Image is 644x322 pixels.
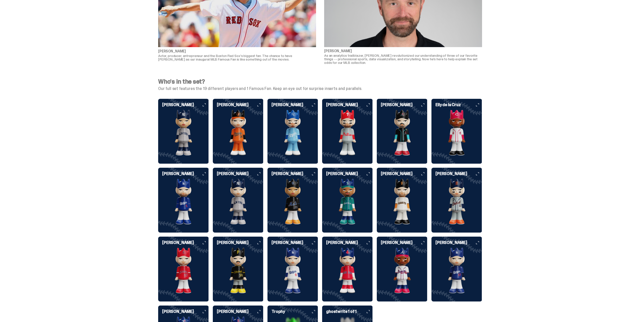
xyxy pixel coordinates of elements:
[272,310,318,314] h6: Trophy
[217,172,263,176] h6: [PERSON_NAME]
[272,172,318,176] h6: [PERSON_NAME]
[267,248,318,293] img: card image
[377,179,427,224] img: card image
[217,103,263,107] h6: [PERSON_NAME]
[272,241,318,245] h6: [PERSON_NAME]
[431,248,482,293] img: card image
[322,248,373,293] img: card image
[217,310,263,314] h6: [PERSON_NAME]
[377,248,427,293] img: card image
[162,103,209,107] h6: [PERSON_NAME]
[431,179,482,224] img: card image
[158,87,482,91] p: Our full set features the 19 different players and 1 Famous Fan. Keep an eye out for surprise ins...
[431,110,482,156] img: card image
[162,241,209,245] h6: [PERSON_NAME]
[435,103,482,107] h6: Elly de la Cruz
[326,172,373,176] h6: [PERSON_NAME]
[213,110,263,156] img: card image
[326,103,373,107] h6: [PERSON_NAME]
[324,49,482,53] p: [PERSON_NAME]
[322,110,373,156] img: card image
[158,179,209,224] img: card image
[213,248,263,293] img: card image
[435,241,482,245] h6: [PERSON_NAME]
[322,179,373,224] img: card image
[267,110,318,156] img: card image
[324,54,482,64] p: As an analytics trailblazer, [PERSON_NAME] revolutionized our understanding of three of our favor...
[377,110,427,156] img: card image
[213,179,263,224] img: card image
[272,103,318,107] h6: [PERSON_NAME]
[158,49,316,53] p: [PERSON_NAME]
[158,54,316,61] p: Actor, producer, entrepreneur and the Boston Red Sox's biggest fan. The chance to have [PERSON_NA...
[158,79,482,85] h4: Who's in the set?
[381,172,427,176] h6: [PERSON_NAME]
[158,248,209,293] img: card image
[326,310,373,314] h6: ghostwrite 1 of 1
[381,241,427,245] h6: [PERSON_NAME]
[435,172,482,176] h6: [PERSON_NAME]
[267,179,318,224] img: card image
[381,103,427,107] h6: [PERSON_NAME]
[162,172,209,176] h6: [PERSON_NAME]
[217,241,263,245] h6: [PERSON_NAME]
[326,241,373,245] h6: [PERSON_NAME]
[158,110,209,156] img: card image
[162,310,209,314] h6: [PERSON_NAME]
